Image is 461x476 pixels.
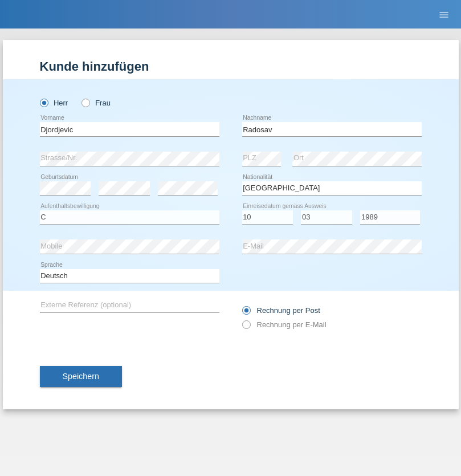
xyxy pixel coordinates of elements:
input: Rechnung per Post [242,306,250,320]
label: Rechnung per Post [242,306,320,315]
label: Rechnung per E-Mail [242,320,327,329]
span: Speichern [63,372,99,381]
input: Herr [40,99,47,106]
input: Rechnung per E-Mail [242,320,250,335]
input: Frau [81,99,89,106]
a: menu [433,11,455,18]
i: menu [438,9,450,21]
label: Herr [40,99,68,107]
label: Frau [81,99,111,107]
h1: Kunde hinzufügen [40,59,422,74]
button: Speichern [40,366,122,388]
